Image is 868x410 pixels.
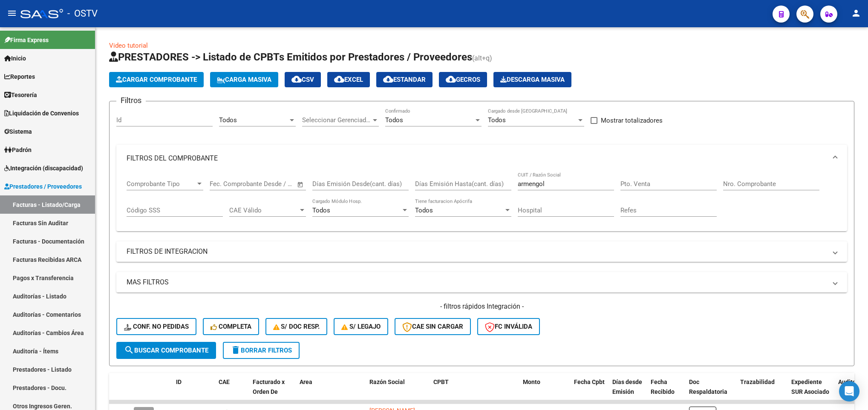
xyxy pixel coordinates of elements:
[291,74,302,84] mat-icon: cloud_download
[67,4,98,23] span: - OSTV
[116,76,197,83] span: Cargar Comprobante
[223,342,300,359] button: Borrar Filtros
[231,347,292,354] span: Borrar Filtros
[689,378,727,395] span: Doc Respaldatoria
[839,381,859,401] div: Open Intercom Messenger
[285,72,321,87] button: CSV
[229,206,298,214] span: CAE Válido
[740,378,775,385] span: Trazabilidad
[4,90,37,100] span: Tesorería
[300,378,312,385] span: Area
[4,163,83,173] span: Integración (discapacidad)
[116,172,847,232] div: FILTROS DEL COMPROBANTE
[395,318,471,335] button: CAE SIN CARGAR
[124,347,208,354] span: Buscar Comprobante
[116,342,216,359] button: Buscar Comprobante
[334,76,363,83] span: EXCEL
[4,127,32,136] span: Sistema
[488,116,506,124] span: Todos
[4,145,32,155] span: Padrón
[327,72,370,87] button: EXCEL
[601,115,663,126] span: Mostrar totalizadores
[383,76,426,83] span: Estandar
[383,74,393,84] mat-icon: cloud_download
[127,154,827,163] mat-panel-title: FILTROS DEL COMPROBANTE
[500,76,565,83] span: Descarga Masiva
[369,378,405,385] span: Razón Social
[312,206,330,214] span: Todos
[485,323,532,330] span: FC Inválida
[341,323,381,330] span: S/ legajo
[116,145,847,172] mat-expansion-panel-header: FILTROS DEL COMPROBANTE
[302,116,371,124] span: Seleccionar Gerenciador
[4,54,26,63] span: Inicio
[4,109,79,118] span: Liquidación de Convenios
[477,318,540,335] button: FC Inválida
[219,378,230,385] span: CAE
[651,378,675,395] span: Fecha Recibido
[439,72,487,87] button: Gecros
[612,378,642,395] span: Días desde Emisión
[493,72,571,87] app-download-masive: Descarga masiva de comprobantes (adjuntos)
[116,302,847,311] h4: - filtros rápidos Integración -
[116,318,196,335] button: Conf. no pedidas
[273,323,320,330] span: S/ Doc Resp.
[791,378,829,395] span: Expediente SUR Asociado
[210,180,244,188] input: Fecha inicio
[296,180,306,189] button: Open calendar
[203,318,259,335] button: Completa
[124,345,134,355] mat-icon: search
[4,182,82,191] span: Prestadores / Proveedores
[217,76,271,83] span: Carga Masiva
[851,8,861,18] mat-icon: person
[116,95,146,106] h3: Filtros
[210,72,278,87] button: Carga Masiva
[176,378,182,385] span: ID
[446,74,456,84] mat-icon: cloud_download
[334,318,388,335] button: S/ legajo
[116,241,847,262] mat-expansion-panel-header: FILTROS DE INTEGRACION
[127,278,827,287] mat-panel-title: MAS FILTROS
[446,76,480,83] span: Gecros
[433,378,449,385] span: CPBT
[7,8,17,18] mat-icon: menu
[415,206,433,214] span: Todos
[109,51,472,63] span: PRESTADORES -> Listado de CPBTs Emitidos por Prestadores / Proveedores
[124,323,189,330] span: Conf. no pedidas
[574,378,605,385] span: Fecha Cpbt
[127,180,196,188] span: Comprobante Tipo
[211,323,251,330] span: Completa
[376,72,433,87] button: Estandar
[402,323,463,330] span: CAE SIN CARGAR
[252,180,293,188] input: Fecha fin
[385,116,403,124] span: Todos
[4,35,49,45] span: Firma Express
[523,378,540,385] span: Monto
[334,74,344,84] mat-icon: cloud_download
[4,72,35,81] span: Reportes
[472,54,492,62] span: (alt+q)
[231,345,241,355] mat-icon: delete
[127,247,827,256] mat-panel-title: FILTROS DE INTEGRACION
[219,116,237,124] span: Todos
[253,378,285,395] span: Facturado x Orden De
[838,378,863,385] span: Auditoria
[109,72,204,87] button: Cargar Comprobante
[109,42,148,49] a: Video tutorial
[116,272,847,292] mat-expansion-panel-header: MAS FILTROS
[265,318,328,335] button: S/ Doc Resp.
[493,72,571,87] button: Descarga Masiva
[291,76,314,83] span: CSV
